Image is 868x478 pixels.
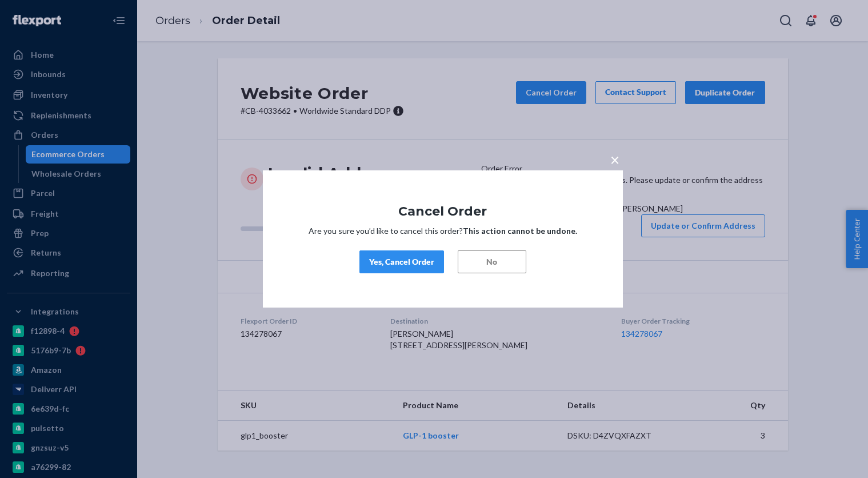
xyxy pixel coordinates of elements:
[458,250,526,273] button: No
[297,205,589,218] h1: Cancel Order
[463,226,577,236] strong: This action cannot be undone.
[359,250,444,273] button: Yes, Cancel Order
[610,150,619,169] span: ×
[297,225,589,237] p: Are you sure you’d like to cancel this order?
[369,256,434,268] div: Yes, Cancel Order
